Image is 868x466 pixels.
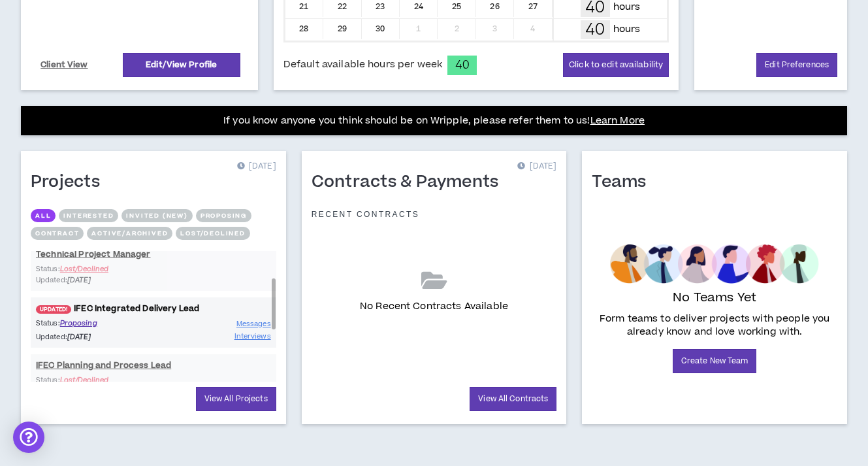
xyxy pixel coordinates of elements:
[36,318,153,329] p: Status:
[517,160,556,173] p: [DATE]
[563,53,669,77] button: Click to edit availability
[312,209,420,220] p: Recent Contracts
[196,209,251,222] button: Proposing
[31,303,276,315] a: UPDATED!IFEC Integrated Delivery Lead
[31,172,110,193] h1: Projects
[592,172,656,193] h1: Teams
[312,172,509,193] h1: Contracts & Payments
[39,54,90,76] a: Client View
[31,209,56,222] button: All
[756,53,837,77] a: Edit Preferences
[673,349,757,373] a: Create New Team
[470,387,556,411] a: View All Contracts
[234,330,271,342] a: Interviews
[31,227,84,240] button: Contract
[236,319,271,329] span: Messages
[590,114,645,127] a: Learn More
[67,332,91,342] i: [DATE]
[176,227,249,240] button: Lost/Declined
[60,318,97,328] span: Proposing
[613,22,641,37] p: hours
[59,209,118,222] button: Interested
[13,422,44,453] div: Open Intercom Messenger
[36,305,71,314] span: UPDATED!
[223,113,645,129] p: If you know anyone you think should be on Wripple, please refer them to us!
[237,160,276,173] p: [DATE]
[87,227,172,240] button: Active/Archived
[283,58,442,72] span: Default available hours per week
[121,209,192,222] button: Invited (new)
[610,244,818,284] img: empty
[360,299,508,314] p: No Recent Contracts Available
[673,289,756,307] p: No Teams Yet
[234,331,271,341] span: Interviews
[196,387,276,411] a: View All Projects
[597,312,832,339] p: Form teams to deliver projects with people you already know and love working with.
[236,318,271,330] a: Messages
[123,53,240,77] a: Edit/View Profile
[36,331,153,342] p: Updated:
